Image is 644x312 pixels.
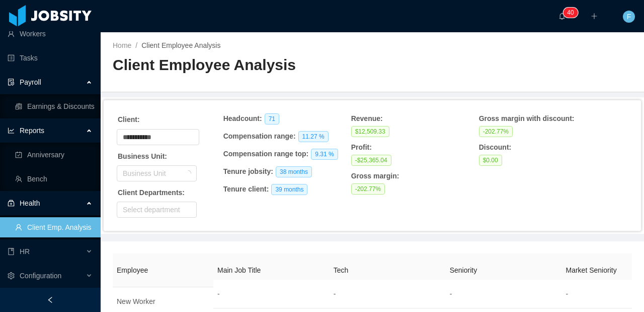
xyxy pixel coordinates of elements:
div: Business Unit [123,168,186,178]
i: icon: file-protect [8,79,15,86]
span: HR [20,247,30,256]
span: $0.00 [479,155,502,166]
strong: Client: [118,115,140,123]
span: - [334,290,336,298]
span: 39 months [271,184,307,195]
i: icon: line-chart [8,127,15,134]
strong: Tenure jobsity : [223,167,273,175]
span: 71 [265,113,279,124]
i: icon: setting [8,272,15,279]
span: Seniority [450,266,477,274]
span: / [135,41,137,49]
i: icon: bell [558,13,566,20]
span: - [217,290,220,298]
span: 38 months [276,166,312,177]
span: Market Seniority [566,266,616,274]
span: Employee [117,266,148,274]
span: New Worker [117,297,155,305]
i: icon: loading [185,170,191,177]
strong: Tenure client : [223,185,269,193]
span: Configuration [20,272,61,280]
span: 9.31 % [311,149,338,160]
span: - [566,290,568,298]
i: icon: plus [591,13,598,20]
a: icon: profileTasks [8,48,93,68]
span: -202.77 % [479,126,513,137]
div: Select department [123,205,186,215]
strong: Business Unit: [118,152,167,160]
span: $12,509.33 [351,126,389,137]
strong: Gross margin : [351,172,399,180]
span: -$25,365.04 [351,155,391,166]
strong: Headcount : [223,114,262,122]
p: 0 [571,8,574,18]
span: 11.27 % [298,131,329,142]
a: icon: userWorkers [8,24,93,44]
span: Tech [334,266,349,274]
span: Health [20,199,40,207]
strong: Revenue : [351,114,383,122]
a: Client Employee Analysis [141,41,220,49]
p: 4 [567,8,571,18]
i: icon: medicine-box [8,200,15,207]
strong: Client Departments: [118,189,185,197]
sup: 40 [563,8,578,18]
span: Reports [20,127,44,135]
i: icon: book [8,248,15,255]
span: Main Job Title [217,266,261,274]
a: icon: teamBench [15,169,93,189]
strong: Profit : [351,143,372,151]
a: Home [113,41,131,49]
strong: Gross margin with discount : [479,114,575,122]
span: -202.77 % [351,183,385,195]
a: icon: reconciliationEarnings & Discounts [15,96,93,116]
strong: Compensation range top : [223,150,309,158]
a: icon: userClient Emp. Analysis [15,217,93,237]
span: - [450,290,452,298]
strong: Discount : [479,143,512,151]
a: icon: carry-outAnniversary [15,145,93,165]
span: F [627,11,631,23]
h2: Client Employee Analysis [113,55,372,76]
span: Payroll [20,78,41,86]
strong: Compensation range : [223,132,296,140]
